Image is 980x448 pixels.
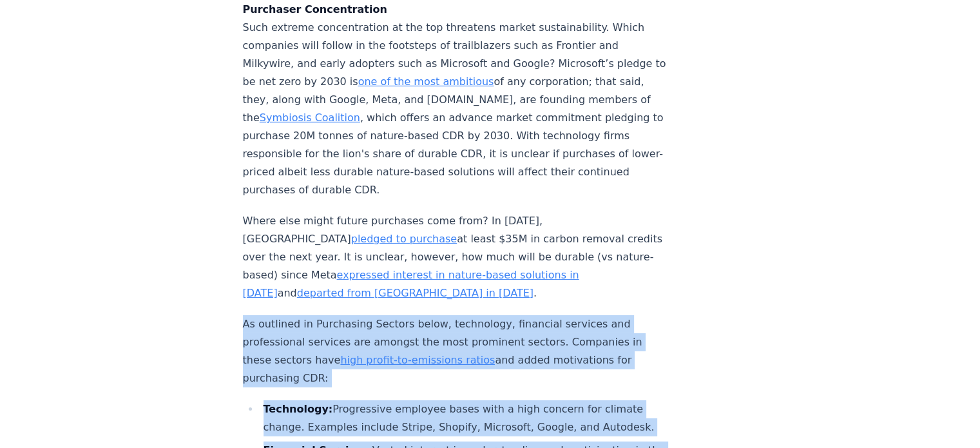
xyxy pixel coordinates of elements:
[358,75,494,88] a: one of the most ambitious
[243,3,387,15] strong: Purchaser Concentration
[243,212,669,302] p: Where else might future purchases come from? In [DATE], [GEOGRAPHIC_DATA] at least $35M in carbon...
[340,354,495,366] a: high profit-to-emissions ratios
[243,269,579,299] a: expressed interest in nature-based solutions in [DATE]
[260,112,360,124] a: Symbiosis Coalition
[260,400,669,436] li: Progressive employee bases with a high concern for climate change. Examples include Stripe, Shopi...
[351,233,457,245] a: pledged to purchase
[243,315,669,387] p: As outlined in Purchasing Sectors below, technology, financial services and professional services...
[297,287,533,299] a: departed from [GEOGRAPHIC_DATA] in [DATE]
[264,403,333,415] strong: Technology:
[243,1,669,199] p: Such extreme concentration at the top threatens market sustainability. Which companies will follo...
